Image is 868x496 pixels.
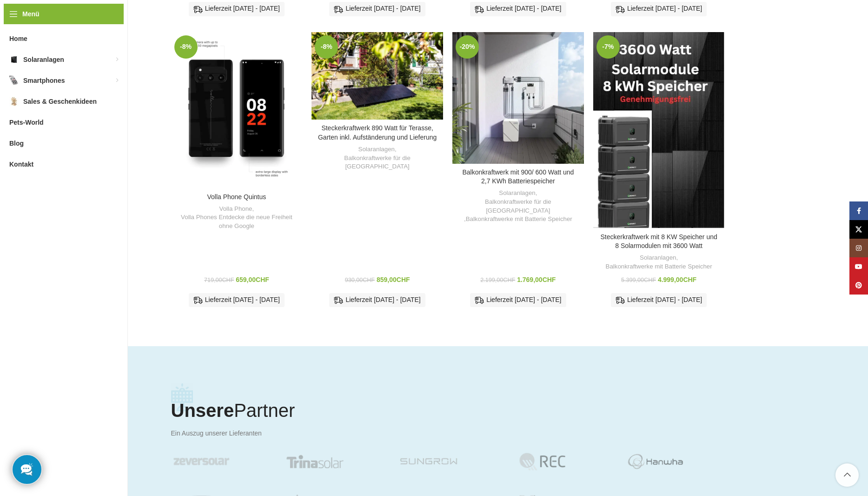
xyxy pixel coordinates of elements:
[204,277,234,283] bdi: 719,00
[329,293,425,307] div: Lieferzeit [DATE] - [DATE]
[316,154,438,171] a: Balkonkraftwerke für die [GEOGRAPHIC_DATA]
[174,35,198,59] span: -8%
[9,30,27,47] span: Home
[835,463,859,487] a: Scroll to top button
[457,189,579,223] div: , ,
[358,145,395,154] a: Solaranlagen
[363,277,375,283] span: CHF
[600,233,717,250] a: Steckerkraftwerk mit 8 KW Speicher und 8 Solarmodulen mit 3600 Watt
[256,276,269,283] span: CHF
[316,145,438,171] div: ,
[171,400,234,421] strong: Unsere
[9,135,24,152] span: Blog
[480,277,515,283] bdi: 2.199,00
[849,220,868,239] a: X Social Link
[315,35,338,59] span: -8%
[598,254,720,271] div: ,
[640,254,676,262] a: Solaranlagen
[9,114,44,131] span: Pets-World
[470,2,566,16] div: Lieferzeit [DATE] - [DATE]
[236,276,269,283] bdi: 659,00
[171,32,303,188] a: Volla Phone Quintus
[470,293,566,307] div: Lieferzeit [DATE] - [DATE]
[176,213,298,230] a: Volla Phones Entdecke die neue Freiheit ohne Google
[517,276,556,283] bdi: 1.769,00
[9,76,19,85] img: Smartphones
[9,97,19,106] img: Sales & Geschenkideen
[398,448,459,476] img: alternative-energy-brand-3
[606,262,712,271] a: Balkonkraftwerke mit Batterie Speicher
[849,239,868,257] a: Instagram Social Link
[22,9,40,19] span: Menü
[456,35,479,59] span: -20%
[329,2,425,16] div: Lieferzeit [DATE] - [DATE]
[222,277,234,283] span: CHF
[207,193,266,201] a: Volla Phone Quintus
[457,198,579,215] a: Balkonkraftwerke für die [GEOGRAPHIC_DATA]
[397,276,410,283] span: CHF
[345,277,375,283] bdi: 930,00
[593,32,725,228] a: Steckerkraftwerk mit 8 KW Speicher und 8 Solarmodulen mit 3600 Watt
[499,189,535,198] a: Solaranlagen
[318,124,437,141] a: Steckerkraftwerk 890 Watt für Terasse, Garten inkl. Aufständerung und Lieferung
[171,397,295,423] h4: Partner
[171,428,262,438] p: Ein Auszug unserer Lieferanten
[176,205,298,231] div: ,
[611,293,707,307] div: Lieferzeit [DATE] - [DATE]
[285,448,345,476] img: alternative-energy-brand-2
[462,168,574,185] a: Balkonkraftwerk mit 900/ 600 Watt und 2,7 KWh Batteriespeicher
[189,2,285,16] div: Lieferzeit [DATE] - [DATE]
[683,276,696,283] span: CHF
[543,276,556,283] span: CHF
[849,257,868,276] a: YouTube Social Link
[611,2,707,16] div: Lieferzeit [DATE] - [DATE]
[512,448,573,476] img: alternative-energy-brand-4
[596,35,620,59] span: -7%
[189,293,285,307] div: Lieferzeit [DATE] - [DATE]
[377,276,410,283] bdi: 859,00
[23,51,64,68] span: Solaranlagen
[644,277,656,283] span: CHF
[625,448,686,476] img: alternative-energy-brand-5
[849,276,868,295] a: Pinterest Social Link
[23,93,97,110] span: Sales & Geschenkideen
[658,276,696,283] bdi: 4.999,00
[171,448,232,476] img: alternative-energy-brand-1
[219,205,252,214] a: Volla Phone
[311,32,443,120] a: Steckerkraftwerk 890 Watt für Terasse, Garten inkl. Aufständerung und Lieferung
[466,215,572,224] a: Balkonkraftwerke mit Batterie Speicher
[503,277,515,283] span: CHF
[9,55,19,64] img: Solaranlagen
[9,156,33,173] span: Kontakt
[23,72,65,89] span: Smartphones
[452,32,584,164] a: Balkonkraftwerk mit 900/ 600 Watt und 2,7 KWh Batteriespeicher
[621,277,656,283] bdi: 5.399,00
[849,201,868,220] a: Facebook Social Link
